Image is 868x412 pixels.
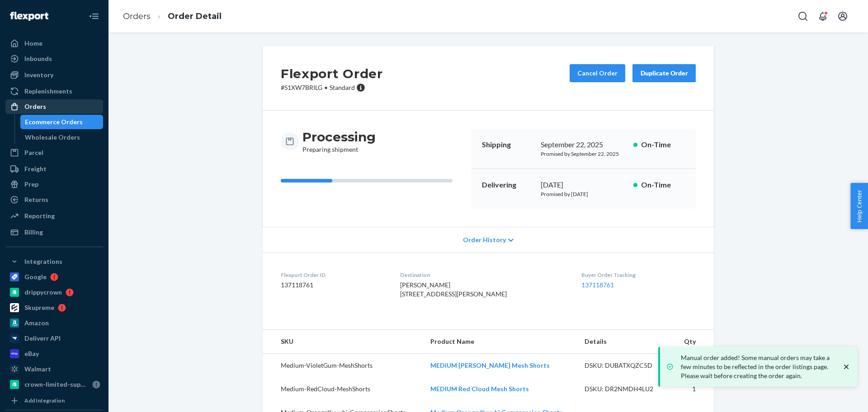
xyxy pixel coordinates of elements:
[400,281,507,298] span: [PERSON_NAME] [STREET_ADDRESS][PERSON_NAME]
[5,346,103,361] a: eBay
[25,133,80,142] div: Wholesale Orders
[20,130,104,145] a: Wholesale Orders
[5,209,103,223] a: Reporting
[581,281,614,289] a: 137118761
[302,129,376,154] div: Preparing shipment
[5,395,103,406] a: Add Integration
[24,54,52,63] div: Inbounds
[24,397,65,404] div: Add Integration
[324,84,328,91] span: •
[541,150,626,158] p: Promised by September 22, 2025
[24,87,72,96] div: Replenishments
[834,7,852,25] button: Open account menu
[5,270,103,284] a: Google
[24,334,61,343] div: Deliverr API
[681,353,833,380] p: Manual order added! Some manual orders may take a few minutes to be reflected in the order listin...
[263,330,423,354] th: SKU
[25,117,83,126] div: Ecommerce Orders
[5,316,103,330] a: Amazon
[585,384,670,393] div: DSKU: DR2NMDH4LU2
[24,195,48,204] div: Returns
[24,318,49,328] div: Amazon
[5,285,103,300] a: drippycrown
[281,281,386,290] dd: 137118761
[24,211,55,220] div: Reporting
[5,362,103,376] a: Walmart
[632,64,696,82] button: Duplicate Order
[263,377,423,401] td: Medium-RedCloud-MeshShorts
[850,183,868,229] button: Help Center
[24,70,53,80] div: Inventory
[281,271,386,279] dt: Flexport Order ID
[577,330,677,354] th: Details
[677,377,714,401] td: 1
[24,288,62,297] div: drippycrown
[430,361,550,369] a: MEDIUM [PERSON_NAME] Mesh Shorts
[24,365,51,374] div: Walmart
[482,180,533,190] p: Delivering
[24,148,43,157] div: Parcel
[5,145,103,160] a: Parcel
[640,69,688,78] div: Duplicate Order
[585,361,670,370] div: DSKU: DUBATXQZC5D
[463,235,506,244] span: Order History
[10,12,48,21] img: Flexport logo
[263,354,423,378] td: Medium-VioletGum-MeshShorts
[5,331,103,346] a: Deliverr API
[5,68,103,82] a: Inventory
[24,180,38,189] div: Prep
[541,180,626,190] div: [DATE]
[302,129,376,145] h3: Processing
[482,140,533,150] p: Shipping
[24,257,62,266] div: Integrations
[400,271,567,279] dt: Destination
[5,84,103,98] a: Replenishments
[641,140,685,150] p: On-Time
[677,330,714,354] th: Qty
[5,300,103,315] a: Skupreme
[24,303,54,312] div: Skupreme
[541,140,626,150] div: September 22, 2025
[570,64,625,82] button: Cancel Order
[842,362,851,371] svg: close toast
[5,36,103,51] a: Home
[5,377,103,392] a: crown-limited-supply
[5,51,103,66] a: Inbounds
[5,99,103,114] a: Orders
[281,83,383,92] p: # S1XW7BRILG
[581,271,696,279] dt: Buyer Order Tracking
[24,102,46,111] div: Orders
[281,64,383,83] h2: Flexport Order
[168,11,222,21] a: Order Detail
[5,225,103,239] a: Billing
[794,7,812,25] button: Open Search Box
[24,39,42,48] div: Home
[430,385,529,393] a: MEDIUM Red Cloud Mesh Shorts
[24,272,47,281] div: Google
[24,228,43,237] div: Billing
[5,177,103,192] a: Prep
[20,115,104,129] a: Ecommerce Orders
[5,254,103,269] button: Integrations
[641,180,685,190] p: On-Time
[330,84,355,91] span: Standard
[423,330,578,354] th: Product Name
[5,192,103,207] a: Returns
[814,7,832,25] button: Open notifications
[123,11,151,21] a: Orders
[5,162,103,176] a: Freight
[24,164,47,173] div: Freight
[85,7,103,25] button: Close Navigation
[116,3,229,30] ol: breadcrumbs
[24,380,89,389] div: crown-limited-supply
[24,349,39,358] div: eBay
[541,190,626,198] p: Promised by [DATE]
